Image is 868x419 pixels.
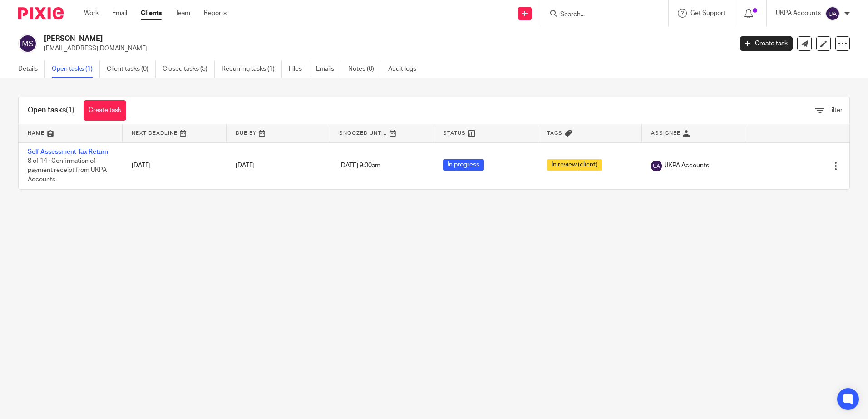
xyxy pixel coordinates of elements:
[141,9,162,18] a: Clients
[825,6,840,21] img: svg%3E
[339,131,387,136] span: Snoozed Until
[44,44,726,53] p: [EMAIL_ADDRESS][DOMAIN_NAME]
[547,131,562,136] span: Tags
[664,161,709,170] span: UKPA Accounts
[559,11,641,19] input: Search
[443,131,466,136] span: Status
[547,159,602,171] span: In review (client)
[123,142,227,189] td: [DATE]
[388,60,423,78] a: Audit logs
[776,9,821,18] p: UKPA Accounts
[289,60,309,78] a: Files
[52,60,100,78] a: Open tasks (1)
[236,162,255,169] span: [DATE]
[18,60,45,78] a: Details
[204,9,227,18] a: Reports
[112,9,127,18] a: Email
[84,100,126,121] a: Create task
[18,34,37,53] img: svg%3E
[107,60,156,78] a: Client tasks (0)
[28,158,107,183] span: 8 of 14 · Confirmation of payment receipt from UKPA Accounts
[222,60,282,78] a: Recurring tasks (1)
[28,106,74,115] h1: Open tasks
[175,9,190,18] a: Team
[66,107,74,114] span: (1)
[443,159,484,171] span: In progress
[28,149,108,155] a: Self Assessment Tax Return
[316,60,341,78] a: Emails
[84,9,99,18] a: Work
[690,10,725,16] span: Get Support
[339,163,380,169] span: [DATE] 9:00am
[828,107,843,113] span: Filter
[651,161,662,171] img: svg%3E
[348,60,381,78] a: Notes (0)
[163,60,215,78] a: Closed tasks (5)
[18,7,64,19] img: Pixie
[44,34,590,44] h2: [PERSON_NAME]
[740,36,793,51] a: Create task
